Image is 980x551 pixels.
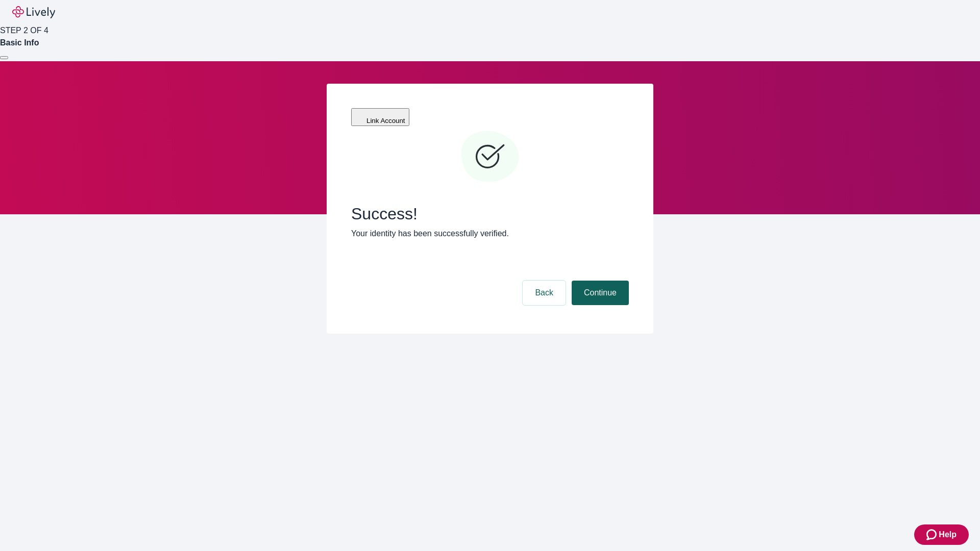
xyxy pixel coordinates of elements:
button: Continue [572,281,629,305]
span: Success! [351,204,629,223]
button: Back [523,281,566,305]
p: Your identity has been successfully verified. [351,228,629,240]
span: Help [939,529,957,541]
button: Zendesk support iconHelp [914,524,969,545]
button: Link Account [351,108,409,126]
svg: Zendesk support icon [926,529,939,541]
img: Lively [12,6,55,18]
svg: Checkmark icon [459,127,521,188]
